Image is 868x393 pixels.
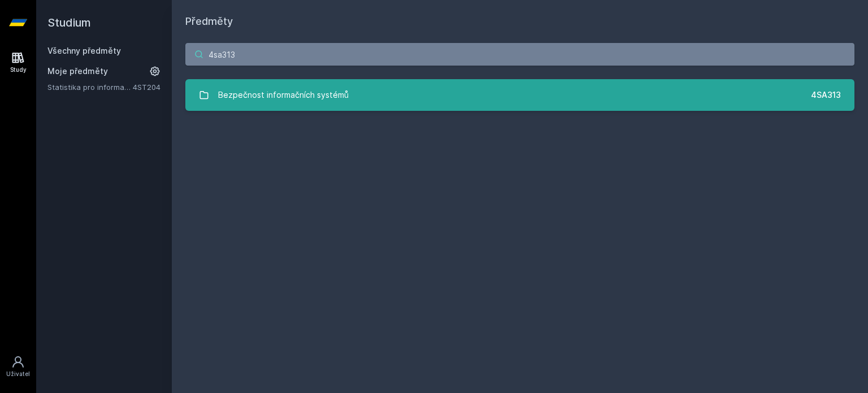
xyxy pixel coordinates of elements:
[2,349,34,384] a: Uživatel
[133,83,160,92] a: 4ST204
[218,84,349,106] div: Bezpečnost informačních systémů
[185,79,854,111] a: Bezpečnost informačních systémů 4SA313
[185,43,854,66] input: Název nebo ident předmětu…
[811,89,841,101] div: 4SA313
[185,14,854,29] h1: Předměty
[47,66,108,77] span: Moje předměty
[2,45,34,80] a: Study
[6,370,30,378] div: Uživatel
[47,46,121,55] a: Všechny předměty
[10,66,27,74] div: Study
[47,81,133,93] a: Statistika pro informatiky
